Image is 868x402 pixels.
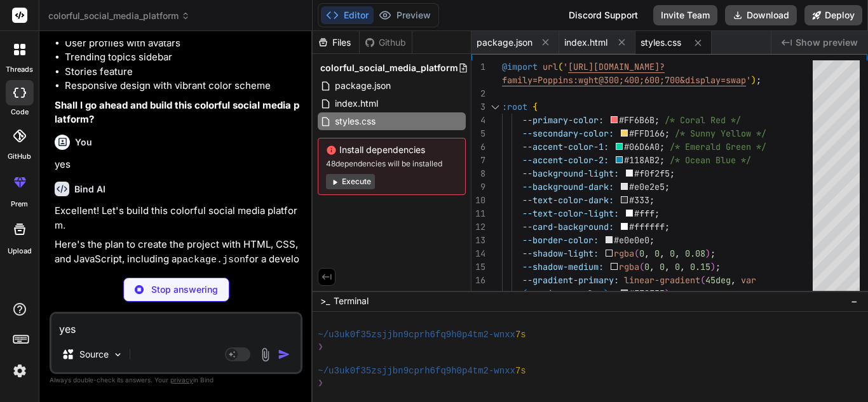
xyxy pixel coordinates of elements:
div: Github [360,36,412,49]
span: 45deg [705,274,731,286]
span: 7s [515,365,526,377]
div: 15 [471,260,485,274]
div: 16 [471,274,485,287]
div: 7 [471,154,485,167]
span: --gradient-primary: [522,274,619,286]
div: 12 [471,220,485,234]
div: 9 [471,180,485,194]
div: 4 [471,114,485,127]
p: Here's the plan to create the project with HTML, CSS, and JavaScript, including a for a developme... [55,238,300,296]
span: --border-color: [522,234,599,246]
span: 0 [670,248,675,259]
span: --shadow-medium: [522,261,604,272]
span: family=Poppins:wght@300;400;600;700&display=swap [502,74,746,86]
span: , [675,248,681,259]
span: #FF6B6B [620,114,655,126]
span: 0 [640,248,645,259]
span: , [665,261,670,272]
span: rgba [614,248,635,259]
span: --primary-color: [522,114,604,126]
p: Source [79,348,109,361]
span: ~/u3uk0f35zsjjbn9cprh6fq9h0p4tm2-wnxx [318,329,515,341]
li: Stories feature [65,65,300,79]
span: 0.15 [691,261,711,272]
span: Show preview [796,36,858,49]
span: ~/u3uk0f35zsjjbn9cprh6fq9h0p4tm2-wnxx [318,365,515,377]
span: 0.08 [686,248,706,259]
span: ) [711,261,716,272]
span: ( [522,288,527,299]
span: index.html [334,96,379,111]
span: ; [660,154,665,166]
code: package.json [177,255,245,265]
div: 10 [471,194,485,207]
span: /* Coral Red */ [665,114,742,126]
span: ; [670,168,675,179]
div: 14 [471,247,485,260]
span: ; [650,234,655,246]
label: code [11,107,29,117]
span: @import [502,61,538,72]
span: styles.css [641,36,681,49]
span: ' [563,61,568,72]
span: ; [756,74,761,86]
span: 0 [675,261,681,272]
span: /* Ocean Blue */ [670,154,752,166]
span: , [681,261,686,272]
h6: You [75,136,92,149]
span: package.json [334,78,392,93]
span: ) [665,288,670,299]
p: Stop answering [151,283,218,296]
span: 7s [515,329,526,341]
div: 6 [471,140,485,154]
span: ; [670,288,675,299]
span: [URL][DOMAIN_NAME]? [568,61,665,72]
span: --shadow-light: [522,248,599,259]
span: --accent-color-1: [522,141,609,152]
li: Responsive design with vibrant color scheme [65,79,300,93]
span: --accent-color-2: [522,154,609,166]
button: Invite Team [653,5,717,25]
span: ❯ [318,377,324,389]
div: Discord Support [561,5,646,25]
span: >_ [320,295,330,307]
span: ( [558,61,563,72]
div: 8 [471,167,485,180]
button: Deploy [804,5,862,25]
span: package.json [477,36,532,49]
div: Files [313,36,359,49]
span: #118AB2 [625,154,660,166]
span: ❯ [318,341,324,353]
p: Always double-check its answers. Your in Bind [50,374,302,386]
span: ; [711,248,716,259]
button: Editor [321,6,374,24]
span: #333 [630,194,650,206]
span: , [645,248,650,259]
span: { [532,101,538,112]
span: ) [604,288,609,299]
div: 1 [471,60,485,74]
div: 5 [471,127,485,140]
span: , [731,274,736,286]
button: Download [725,5,797,25]
li: User profiles with avatars [65,36,300,51]
span: #e0e0e0 [614,234,650,246]
li: Trending topics sidebar [65,50,300,65]
span: Install dependencies [326,144,458,156]
strong: Shall I go ahead and build this colorful social media platform? [55,99,299,126]
span: /* Emerald Green */ [670,141,767,152]
span: /* Sunny Yellow */ [675,128,767,139]
span: #FF8E53 [630,288,665,299]
span: #f0f2f5 [635,168,670,179]
span: 48 dependencies will be installed [326,159,458,169]
span: --background-dark: [522,181,614,192]
h6: Bind AI [74,183,105,196]
label: GitHub [8,151,31,162]
div: 2 [471,87,485,100]
button: Preview [374,6,436,24]
span: ( [640,261,645,272]
span: , [609,288,614,299]
span: colorful_social_media_platform [48,10,190,22]
span: − [851,295,858,307]
label: Upload [8,246,32,257]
